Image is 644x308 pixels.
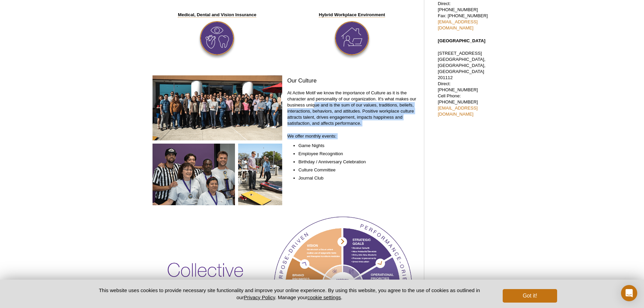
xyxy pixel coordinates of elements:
strong: Hybrid Workplace Environment [319,12,385,18]
a: [EMAIL_ADDRESS][DOMAIN_NAME] [438,105,478,117]
strong: Medical, Dental and Vision Insurance [178,12,256,18]
strong: [GEOGRAPHIC_DATA] [438,38,485,43]
p: This website uses cookies to provide necessary site functionality and improve your online experie... [87,287,492,301]
p: [STREET_ADDRESS] [GEOGRAPHIC_DATA], [GEOGRAPHIC_DATA], [GEOGRAPHIC_DATA] 201112 Direct: [PHONE_NU... [438,50,492,117]
button: cookie settings [307,294,341,300]
a: [EMAIL_ADDRESS][DOMAIN_NAME] [438,19,478,30]
li: Culture Committee [299,167,410,173]
img: Insurance Benefit icon [200,21,234,55]
h3: Our Culture [287,77,417,85]
p: At Active Motif we know the importance of Culture as it is the character and personality of our o... [287,90,417,126]
div: Open Intercom Messenger [621,285,637,301]
li: Game Nights​ [299,143,410,149]
li: Journal Club [299,175,410,181]
button: Got it! [503,289,557,303]
li: Birthday / Anniversary Celebration​ [299,159,410,165]
li: Employee Recognition​ [299,151,410,157]
img: Active Motif's culture [152,75,282,205]
a: Privacy Policy [244,294,275,300]
p: We offer monthly events:​ [287,133,417,139]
